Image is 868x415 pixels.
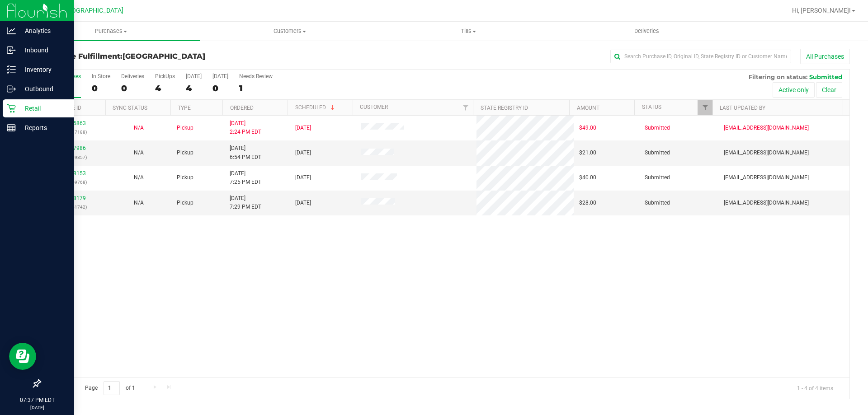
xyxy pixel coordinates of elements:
span: $21.00 [579,149,596,157]
button: N/A [134,124,144,132]
span: [DATE] [295,124,311,132]
span: [DATE] 7:25 PM EDT [230,169,261,187]
inline-svg: Retail [7,104,16,113]
a: Ordered [230,105,254,111]
span: [EMAIL_ADDRESS][DOMAIN_NAME] [724,199,809,207]
p: Inventory [16,64,70,75]
a: Customers [200,22,379,41]
div: Needs Review [239,73,273,79]
span: Not Applicable [134,174,144,181]
a: Status [642,104,661,110]
inline-svg: Reports [7,123,16,132]
button: All Purchases [800,49,850,64]
span: Submitted [645,173,670,182]
a: Sync Status [113,105,147,111]
span: Customers [201,27,378,35]
button: N/A [134,173,144,182]
span: Submitted [645,199,670,207]
iframe: Resource center [9,343,36,370]
a: Last Updated By [720,105,765,111]
span: Purchases [22,27,200,35]
span: [EMAIL_ADDRESS][DOMAIN_NAME] [724,149,809,157]
div: 0 [121,83,144,93]
span: [DATE] 2:24 PM EDT [230,119,261,136]
span: $40.00 [579,173,596,182]
span: Not Applicable [134,125,144,131]
p: Analytics [16,25,70,36]
inline-svg: Inventory [7,65,16,74]
p: Outbound [16,84,70,94]
div: In Store [92,73,110,79]
a: Filter [698,100,712,115]
div: 1 [239,83,273,93]
a: 12018179 [61,195,86,201]
input: Search Purchase ID, Original ID, State Registry ID or Customer Name... [610,50,791,63]
p: Reports [16,122,70,133]
div: [DATE] [186,73,202,79]
span: Deliveries [622,27,671,35]
inline-svg: Outbound [7,84,16,93]
div: [DATE] [212,73,228,79]
button: Active only [773,82,815,98]
span: [GEOGRAPHIC_DATA] [61,7,123,14]
span: [EMAIL_ADDRESS][DOMAIN_NAME] [724,124,809,132]
a: 12017986 [61,145,86,151]
a: Amount [577,105,599,111]
div: 4 [186,83,202,93]
div: Deliveries [121,73,144,79]
p: Inbound [16,45,70,56]
span: Pickup [177,173,193,182]
span: $28.00 [579,199,596,207]
a: Tills [379,22,557,41]
input: 1 [104,381,120,395]
div: 4 [155,83,175,93]
span: 1 - 4 of 4 items [790,381,840,395]
span: Filtering on status: [749,73,807,80]
a: Scheduled [295,104,336,111]
p: 07:37 PM EDT [4,396,70,404]
button: Clear [816,82,842,98]
span: Pickup [177,199,193,207]
span: [DATE] [295,199,311,207]
button: N/A [134,199,144,207]
p: [DATE] [4,404,70,411]
a: Type [178,105,191,111]
span: Submitted [809,73,842,80]
div: 0 [92,83,110,93]
span: [DATE] [295,173,311,182]
span: Page of 1 [77,381,142,395]
a: State Registry ID [481,105,528,111]
a: 12018153 [61,170,86,177]
p: Retail [16,103,70,114]
span: [GEOGRAPHIC_DATA] [123,52,205,61]
span: Not Applicable [134,200,144,206]
a: Customer [360,104,388,110]
inline-svg: Inbound [7,46,16,55]
span: [DATE] 6:54 PM EDT [230,144,261,161]
a: Purchases [22,22,200,41]
span: Pickup [177,124,193,132]
a: 12015863 [61,120,86,126]
h3: Purchase Fulfillment: [40,52,310,61]
a: Filter [458,100,473,115]
inline-svg: Analytics [7,26,16,35]
span: [DATE] [295,149,311,157]
span: Submitted [645,149,670,157]
span: Hi, [PERSON_NAME]! [792,7,851,14]
span: Tills [379,27,557,35]
span: [DATE] 7:29 PM EDT [230,194,261,211]
div: 0 [212,83,228,93]
span: Pickup [177,149,193,157]
span: [EMAIL_ADDRESS][DOMAIN_NAME] [724,173,809,182]
span: Submitted [645,124,670,132]
div: PickUps [155,73,175,79]
button: N/A [134,149,144,157]
a: Deliveries [557,22,736,41]
span: $49.00 [579,124,596,132]
span: Not Applicable [134,149,144,156]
